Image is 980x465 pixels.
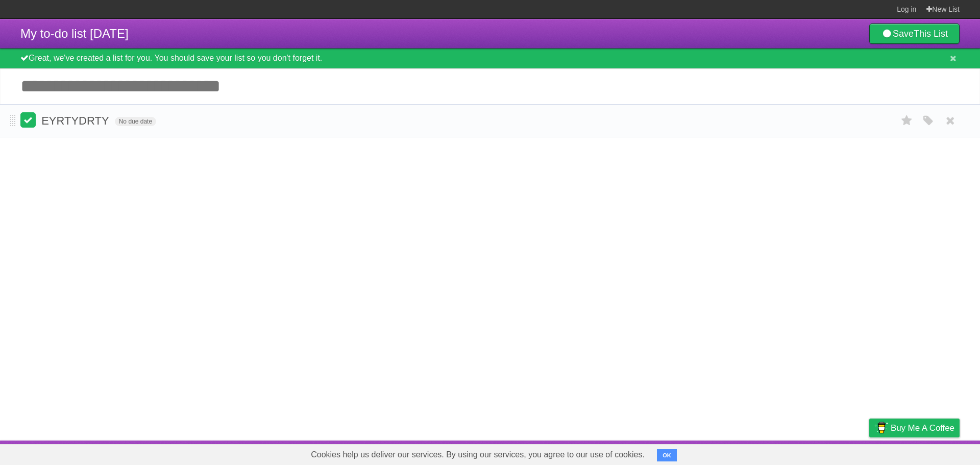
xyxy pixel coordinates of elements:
a: Privacy [856,443,883,462]
a: SaveThis List [869,23,960,44]
span: My to-do list [DATE] [20,27,129,40]
a: Developers [767,443,808,462]
a: Terms [821,443,844,462]
span: Buy me a coffee [891,419,954,437]
span: Cookies help us deliver our services. By using our services, you agree to our use of cookies. [301,445,655,465]
span: No due date [115,117,156,126]
a: About [733,443,755,462]
span: EYRTYDRTY [41,114,111,127]
label: Done [20,112,36,128]
b: This List [914,29,948,39]
label: Star task [897,112,917,129]
button: OK [657,449,677,461]
a: Buy me a coffee [869,419,960,437]
a: Suggest a feature [895,443,960,462]
img: Buy me a coffee [874,419,888,436]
